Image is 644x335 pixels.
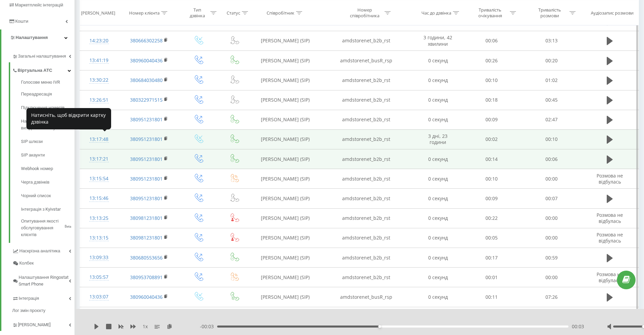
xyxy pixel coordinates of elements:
div: 13:17:21 [87,152,111,166]
td: 00:09 [462,189,521,208]
td: [PERSON_NAME] (SIP) [252,90,318,110]
div: 13:17:48 [87,133,111,146]
td: 0 секунд [414,149,462,169]
td: 00:26 [462,51,521,70]
td: 3 дні, 23 години [414,129,462,149]
span: Голосове меню IVR [21,79,60,86]
td: 00:20 [522,51,581,70]
div: 13:03:07 [87,290,111,303]
td: 0 секунд [414,248,462,268]
div: Тривалість очікування [472,7,508,19]
a: 380666302258 [130,37,163,44]
span: 00:03 [572,323,584,330]
a: SIP акаунти [21,148,75,162]
a: 380684030480 [130,77,163,83]
a: Налаштування вихідного зв’язку [21,114,75,135]
a: 380960040436 [130,57,163,64]
td: 0 секунд [414,169,462,189]
td: 00:02 [462,129,521,149]
a: 380981231801 [130,234,163,241]
td: amdstorenet_busR_rsp [318,51,414,70]
a: Webhook номер [21,162,75,175]
td: 0 секунд [414,228,462,248]
td: 00:09 [462,110,521,129]
a: 380322971515 [130,97,163,103]
td: [PERSON_NAME] (SIP) [252,208,318,228]
span: Маркетплейс інтеграцій [15,2,63,7]
td: 00:06 [522,149,581,169]
td: [PERSON_NAME] (SIP) [252,70,318,90]
td: 0 секунд [414,208,462,228]
a: Інтеграція [12,290,75,305]
td: 00:18 [462,90,521,110]
span: Інтеграція з Kyivstar [21,206,61,213]
span: Налаштування Ringostat Smart Phone [19,274,69,288]
td: 03:13 [522,31,581,50]
td: amdstorenet_b2b_rst [318,149,414,169]
div: Номер клієнта [129,10,160,16]
a: 380951231801 [130,116,163,123]
a: Загальні налаштування [12,48,75,62]
td: 01:02 [522,70,581,90]
td: amdstorenet_b2b_rst [318,169,414,189]
a: Віртуальна АТС [12,62,75,77]
div: 14:23:20 [87,34,111,47]
a: 380951231801 [130,175,163,182]
td: 07:26 [522,287,581,307]
div: 13:05:57 [87,271,111,284]
a: [PERSON_NAME] [12,317,75,331]
a: Чорний список [21,189,75,203]
div: Тривалість розмови [532,7,568,19]
td: [PERSON_NAME] (SIP) [252,228,318,248]
a: 380960040436 [130,294,163,300]
td: 00:05 [462,228,521,248]
span: SIP шлюзи [21,138,43,145]
div: Аудіозапис розмови [591,10,633,16]
td: [PERSON_NAME] (SIP) [252,31,318,50]
td: amdstorenet_b2b_rst [318,248,414,268]
div: 13:15:46 [87,192,111,205]
span: [PERSON_NAME] [18,321,50,328]
a: Налаштування [1,29,75,46]
td: 00:07 [522,189,581,208]
div: 13:09:33 [87,251,111,264]
td: amdstorenet_b2b_rst [318,268,414,287]
a: Налаштування Ringostat Smart Phone [12,269,75,290]
td: 0 секунд [414,287,462,307]
span: Загальні налаштування [18,53,66,60]
td: 0 секунд [414,70,462,90]
span: Черга дзвінків [21,179,49,186]
td: 00:10 [522,129,581,149]
td: [PERSON_NAME] (SIP) [252,287,318,307]
div: 13:15:54 [87,172,111,185]
a: Підключення номерів [21,101,75,114]
td: 00:00 [522,208,581,228]
td: [PERSON_NAME] (SIP) [252,307,318,327]
td: [PERSON_NAME] (SIP) [252,248,318,268]
td: amdstorenet_b2b_rst [318,90,414,110]
a: 380981231801 [130,215,163,221]
span: Розмова не відбулась [597,212,623,224]
td: 00:22 [462,208,521,228]
a: Лог змін проєкту [12,305,75,317]
td: 00:10 [462,169,521,189]
td: [PERSON_NAME] (SIP) [252,129,318,149]
div: Час до дзвінка [421,10,451,16]
div: Статус [227,10,240,16]
td: 00:00 [522,228,581,248]
span: Віртуальна АТС [18,67,52,74]
td: [PERSON_NAME] (SIP) [252,149,318,169]
a: Опитування якості обслуговування клієнтівBeta [21,216,75,238]
span: Лог змін проєкту [12,307,45,314]
a: 380951231801 [130,195,163,202]
td: amdstorenet_busR_rsp [318,287,414,307]
div: 13:13:15 [87,231,111,245]
td: 0 секунд [414,189,462,208]
td: 3 години, 42 хвилини [414,31,462,50]
a: SIP шлюзи [21,135,75,148]
a: Голосове меню IVR [21,79,75,87]
div: Accessibility label [378,325,381,328]
td: 0 секунд [414,268,462,287]
td: 00:45 [522,90,581,110]
a: Черга дзвінків [21,175,75,189]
